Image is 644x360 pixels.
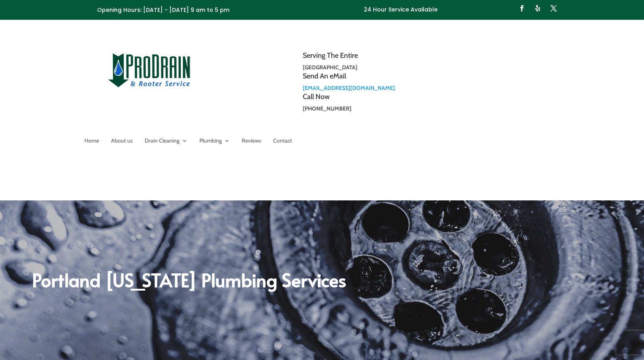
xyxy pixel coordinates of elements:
[199,138,230,147] a: Plumbing
[32,270,612,293] h2: Portland [US_STATE] Plumbing Services
[145,138,187,147] a: Drain Cleaning
[242,138,261,147] a: Reviews
[111,138,133,147] a: About us
[303,64,357,71] strong: [GEOGRAPHIC_DATA]
[364,5,438,15] p: 24 Hour Service Available
[84,138,99,147] a: Home
[303,72,346,80] span: Send An eMail
[516,2,528,15] a: Follow on Facebook
[97,6,229,14] span: Opening Hours: [DATE] - [DATE] 9 am to 5 pm
[273,138,292,147] a: Contact
[303,92,330,101] span: Call Now
[303,105,352,112] strong: [PHONE_NUMBER]
[547,2,560,15] a: Follow on X
[531,2,544,15] a: Follow on Yelp
[108,52,191,88] img: site-logo-100h
[303,51,358,60] span: Serving The Entire
[303,84,395,91] a: [EMAIL_ADDRESS][DOMAIN_NAME]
